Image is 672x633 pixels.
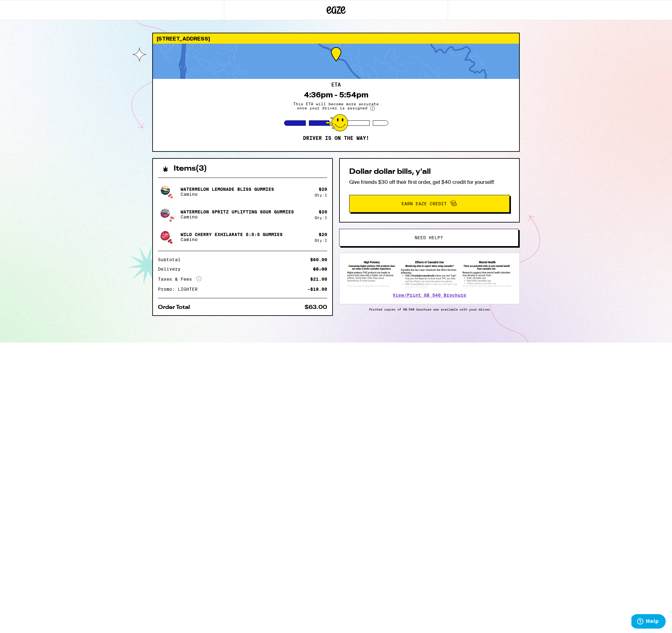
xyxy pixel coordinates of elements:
div: $60.00 [310,257,327,262]
p: Camino [181,237,283,242]
img: Camino - Watermelon Lemonade Bliss Gummies [158,183,176,201]
p: Give friends $30 off their first order, get $40 credit for yourself! [349,179,510,185]
div: $ 20 [319,232,327,237]
div: $ 20 [319,187,327,192]
div: Qty: 1 [315,193,327,197]
span: This ETA will become more accurate once your driver is assigned [289,102,383,111]
span: Earn Eaze Credit [401,201,447,206]
h2: Items ( 3 ) [174,165,207,173]
div: Order Total [158,305,194,310]
div: [STREET_ADDRESS] [153,33,519,44]
p: Driver is on the way! [303,135,369,141]
h2: Dollar dollar bills, y'all [349,168,510,176]
p: Wild Cherry Exhilarate 5:5:5 Gummies [181,232,283,237]
div: $21.00 [310,277,327,281]
span: Need help? [415,235,443,240]
div: $ 20 [319,209,327,214]
div: Qty: 1 [315,238,327,242]
div: Subtotal [158,257,185,262]
p: Camino [181,192,274,197]
iframe: Opens a widget where you can find more information [631,614,666,630]
a: View/Print SB 540 Brochure [393,293,466,298]
img: Camino - Watermelon Spritz Uplifting Sour Gummies [158,206,176,223]
div: $5.00 [313,267,327,271]
div: $63.00 [305,305,327,310]
h2: ETA [331,82,341,87]
div: -$18.00 [307,287,327,291]
p: Watermelon Spritz Uplifting Sour Gummies [181,209,294,214]
p: Printed copies of SB-540 brochure are available with your driver [339,307,520,311]
button: Earn Eaze Credit [349,195,510,212]
div: Taxes & Fees [158,276,201,282]
button: Need help? [339,229,518,246]
div: Delivery [158,267,185,271]
p: Watermelon Lemonade Bliss Gummies [181,187,274,192]
div: 4:36pm - 5:54pm [304,91,368,99]
img: Camino - Wild Cherry Exhilarate 5:5:5 Gummies [158,228,176,246]
div: Promo: LIGHTER [158,287,202,291]
div: Qty: 1 [315,216,327,220]
img: SB 540 Brochure preview [346,259,513,289]
p: Camino [181,214,294,219]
